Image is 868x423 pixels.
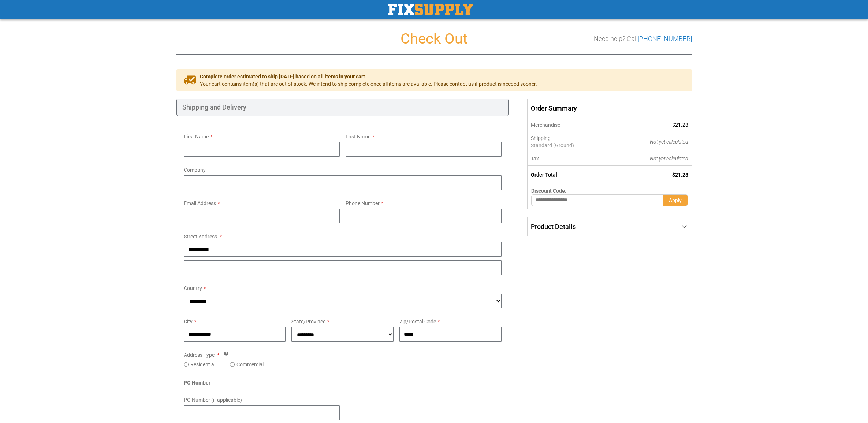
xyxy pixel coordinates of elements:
span: Complete order estimated to ship [DATE] based on all items in your cart. [200,73,537,80]
span: Country [184,285,202,291]
span: Standard (Ground) [531,142,610,149]
span: First Name [184,134,209,140]
span: Company [184,167,206,173]
img: Fix Industrial Supply [388,4,473,15]
label: Residential [190,361,215,368]
span: PO Number (if applicable) [184,397,242,403]
strong: Order Total [531,172,557,178]
span: Email Address [184,200,216,206]
span: $21.28 [672,122,688,128]
div: PO Number [184,379,502,390]
span: Shipping [531,135,551,141]
h3: Need help? Call [594,35,692,42]
span: City [184,319,193,324]
span: Street Address [184,234,217,240]
span: Product Details [531,223,576,230]
label: Commercial [236,361,264,368]
span: Apply [669,197,682,203]
span: Not yet calculated [650,139,688,145]
h1: Check Out [176,31,692,47]
span: Not yet calculated [650,156,688,162]
span: Discount Code: [531,188,566,194]
span: State/Province [291,319,325,324]
span: Last Name [346,134,370,140]
span: Zip/Postal Code [399,319,436,324]
th: Tax [528,152,614,166]
span: $21.28 [672,172,688,178]
span: Order Summary [527,99,692,118]
span: Address Type [184,352,215,358]
a: [PHONE_NUMBER] [638,35,692,42]
div: Shipping and Delivery [176,99,509,116]
span: Phone Number [346,200,380,206]
a: store logo [388,4,473,15]
button: Apply [663,194,688,206]
span: Your cart contains item(s) that are out of stock. We intend to ship complete once all items are a... [200,80,537,88]
th: Merchandise [528,118,614,131]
